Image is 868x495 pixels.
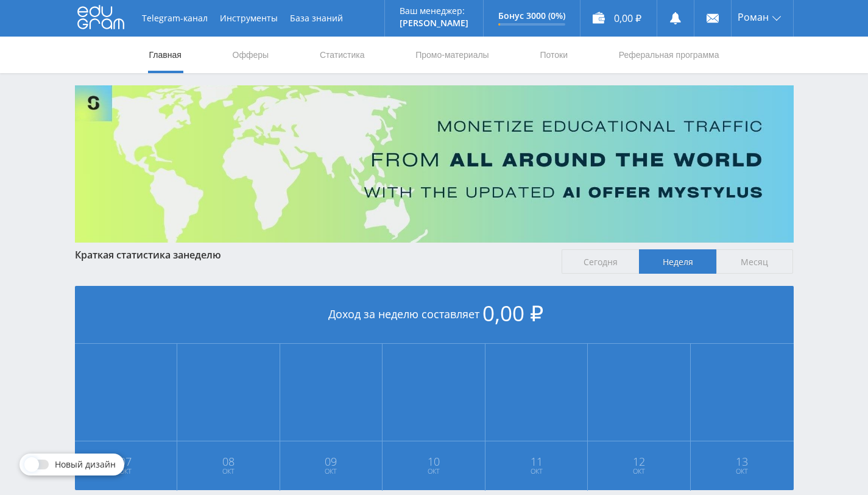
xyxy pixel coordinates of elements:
a: Офферы [231,37,270,73]
span: 0,00 ₽ [482,299,543,327]
span: 10 [383,457,484,466]
span: Окт [281,466,382,476]
span: Новый дизайн [55,460,116,469]
p: Бонус 3000 (0%) [498,11,565,21]
a: Промо-материалы [414,37,490,73]
a: Главная [148,37,183,73]
span: Сегодня [562,249,639,274]
span: Роман [738,12,769,22]
span: Окт [486,466,587,476]
img: Banner [75,85,794,243]
span: Окт [588,466,690,476]
span: 11 [486,457,587,466]
span: Неделя [639,249,716,274]
span: Окт [76,466,177,476]
span: 07 [76,457,177,466]
span: Окт [383,466,484,476]
a: Статистика [319,37,366,73]
div: Краткая статистика за [75,249,550,260]
p: Ваш менеджер: [400,6,468,16]
span: 09 [281,457,382,466]
span: Окт [691,466,793,476]
span: 13 [691,457,793,466]
span: Месяц [716,249,794,274]
p: [PERSON_NAME] [400,18,468,28]
div: Доход за неделю составляет [75,286,794,344]
span: Окт [178,466,279,476]
span: 08 [178,457,279,466]
a: Потоки [538,37,569,73]
a: Реферальная программа [618,37,721,73]
span: неделю [183,248,221,262]
span: 12 [588,457,690,466]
